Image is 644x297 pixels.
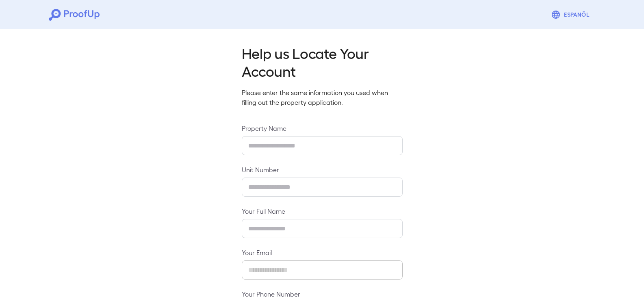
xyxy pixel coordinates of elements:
p: Please enter the same information you used when filling out the property application. [242,88,403,107]
button: Espanõl [548,7,595,23]
label: Unit Number [242,165,403,174]
label: Property Name [242,124,403,133]
h2: Help us Locate Your Account [242,44,403,80]
label: Your Email [242,248,403,257]
label: Your Full Name [242,206,403,216]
